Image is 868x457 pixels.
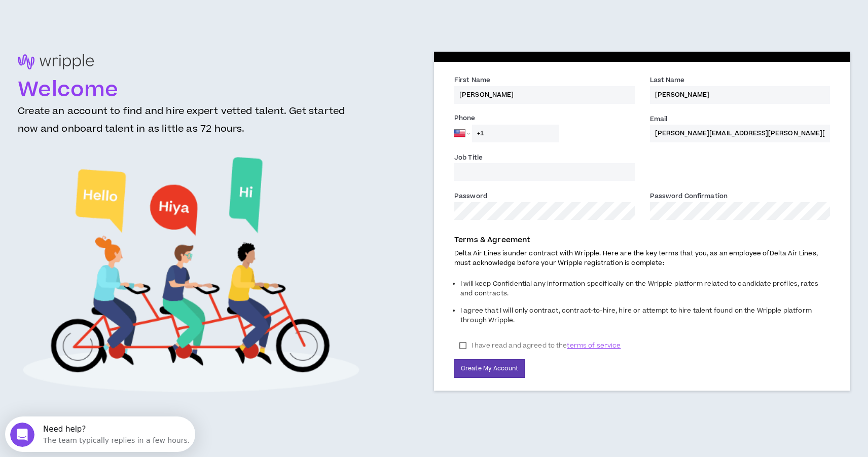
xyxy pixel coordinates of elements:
label: Password Confirmation [650,192,728,203]
img: logo-brand.png [18,54,94,75]
li: I will keep Confidential any information specifically on the Wripple platform related to candidat... [460,277,830,303]
label: Email [650,115,668,126]
iframe: Intercom live chat [10,423,34,447]
h3: Create an account to find and hire expert vetted talent. Get started now and onboard talent in as... [18,102,365,146]
button: Create My Account [454,359,525,378]
label: First Name [454,75,490,87]
label: Job Title [454,153,483,164]
label: Password [454,192,487,203]
div: Need help? [38,9,185,17]
p: Terms & Agreement [454,235,830,246]
p: Delta Air Lines is under contract with Wripple. Here are the key terms that you, as an employee o... [454,249,830,268]
label: I have read and agreed to the [454,338,626,353]
label: Last Name [650,75,685,87]
div: Open Intercom Messenger [4,4,194,32]
img: Welcome to Wripple [22,146,360,405]
label: Phone [454,113,635,125]
h1: Welcome [18,78,365,102]
div: The team typically replies in a few hours. [38,17,185,27]
li: I agree that I will only contract, contract-to-hire, hire or attempt to hire talent found on the ... [460,303,830,330]
span: terms of service [567,340,621,351]
iframe: Intercom live chat discovery launcher [5,416,195,452]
